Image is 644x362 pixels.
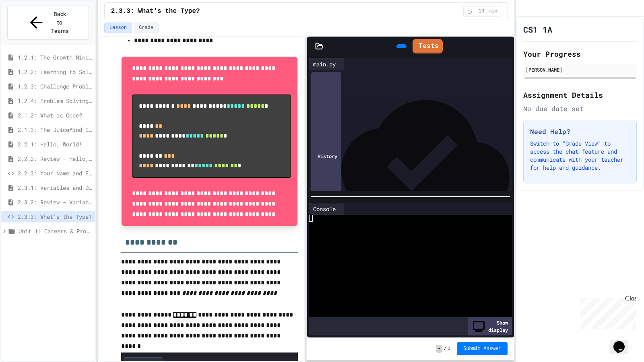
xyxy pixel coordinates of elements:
span: 1.2.4: Problem Solving Practice [18,97,92,105]
span: 2.2.3: Your Name and Favorite Movie [18,169,92,177]
button: Grade [134,23,159,33]
span: / [444,346,447,352]
span: 10 [475,8,488,14]
div: Chat with us now!Close [3,3,56,51]
p: Switch to "Grade View" to access the chat feature and communicate with your teacher for help and ... [530,140,630,172]
span: 1.2.3: Challenge Problem - The Bridge [18,82,92,90]
span: min [489,8,497,14]
span: Unit 1: Careers & Professionalism [19,227,92,235]
iframe: chat widget [577,295,636,329]
span: Submit Answer [463,346,501,352]
div: Console [309,203,344,215]
button: Back to Teams [7,6,89,40]
div: History [311,72,341,240]
div: main.py [309,60,340,68]
span: 2.3.3: What's the Type? [111,6,200,16]
a: Tests [413,39,443,53]
iframe: chat widget [610,330,636,354]
span: 1.2.2: Learning to Solve Hard Problems [18,68,92,76]
div: [PERSON_NAME] [526,66,634,73]
h3: Need Help? [530,127,630,136]
div: Console [309,205,340,213]
span: 2.1.2: What is Code? [18,111,92,119]
h1: CS1 1A [523,24,552,35]
span: 2.2.2: Review - Hello, World! [18,154,92,163]
div: No due date set [523,104,637,113]
span: 2.3.1: Variables and Data Types [18,183,92,192]
span: 1 [448,346,450,352]
span: - [436,345,442,353]
span: Back to Teams [50,10,69,35]
span: 2.2.1: Hello, World! [18,140,92,148]
div: Show display [468,317,512,335]
div: main.py [309,58,344,70]
h2: Assignment Details [523,89,637,101]
span: 2.3.3: What's the Type? [18,212,92,221]
span: 1.2.1: The Growth Mindset [18,53,92,62]
span: 2.3.2: Review - Variables and Data Types [18,198,92,206]
h2: Your Progress [523,48,637,60]
button: Submit Answer [457,342,508,355]
span: 2.1.3: The JuiceMind IDE [18,125,92,134]
button: Lesson [104,23,132,33]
